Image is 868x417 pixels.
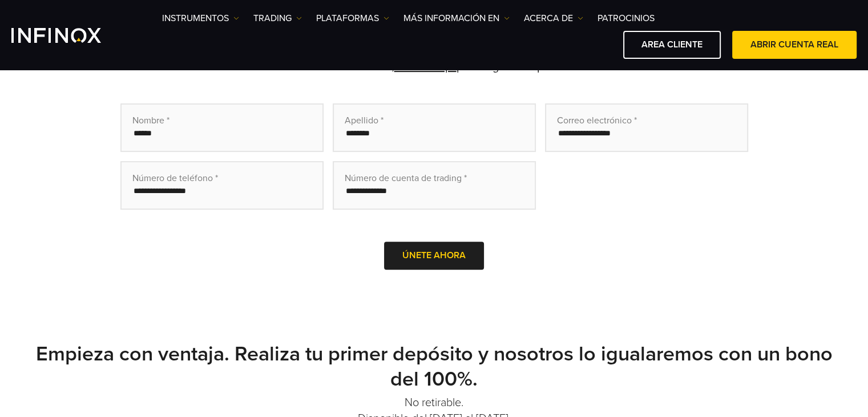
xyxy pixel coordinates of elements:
a: ACERCA DE [524,11,583,25]
a: TRADING [253,11,302,25]
a: Instrumentos [162,11,239,25]
a: AREA CLIENTE [623,31,721,59]
strong: Empieza con ventaja. Realiza tu primer depósito y nosotros lo igualaremos con un bono del 100%. [36,342,833,391]
a: ABRIR CUENTA REAL [732,31,857,59]
span: Únete ahora [402,250,466,261]
button: Únete ahora [384,242,484,270]
a: Patrocinios [597,11,655,25]
a: PLATAFORMAS [316,11,389,25]
a: Más información en [403,11,510,25]
a: INFINOX Logo [11,28,128,43]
